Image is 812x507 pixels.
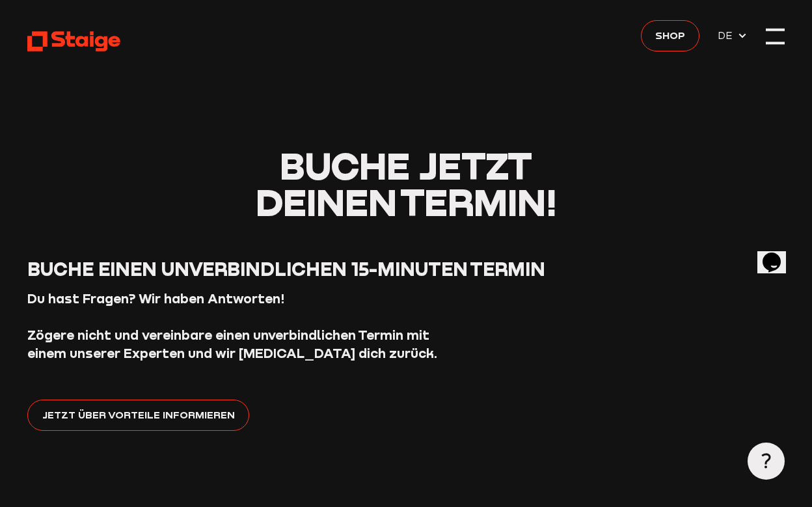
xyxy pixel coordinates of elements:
strong: Du hast Fragen? Wir haben Antworten! [27,290,285,307]
iframe: chat widget [757,234,799,273]
span: Buche jetzt deinen Termin! [256,143,557,225]
span: Jetzt über Vorteile informieren [42,407,235,423]
a: Jetzt über Vorteile informieren [27,400,249,431]
span: DE [718,27,737,44]
span: Buche einen unverbindlichen 15-Minuten Termin [27,257,545,280]
strong: Zögere nicht und vereinbare einen unverbindlichen Termin mit einem unserer Experten und wir [MEDI... [27,327,437,361]
a: Shop [641,20,699,51]
span: Shop [655,27,685,44]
